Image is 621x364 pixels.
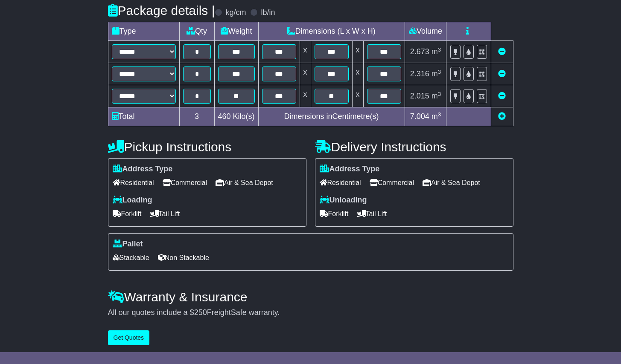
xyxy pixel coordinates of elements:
[214,22,258,41] td: Weight
[261,8,275,17] label: lb/in
[352,63,363,85] td: x
[225,8,246,17] label: kg/cm
[315,140,513,154] h4: Delivery Instructions
[410,112,429,121] span: 7.004
[108,107,179,126] td: Total
[498,112,506,121] a: Add new item
[438,69,441,75] sup: 3
[214,107,258,126] td: Kilo(s)
[352,41,363,63] td: x
[150,207,180,220] span: Tail Lift
[438,111,441,118] sup: 3
[320,176,361,189] span: Residential
[113,251,149,264] span: Stackable
[357,207,387,220] span: Tail Lift
[431,112,441,121] span: m
[410,69,429,78] span: 2.316
[163,176,207,189] span: Commercial
[113,207,142,220] span: Forklift
[258,107,405,126] td: Dimensions in Centimetre(s)
[179,22,214,41] td: Qty
[431,92,441,100] span: m
[410,92,429,100] span: 2.015
[113,165,173,174] label: Address Type
[423,176,480,189] span: Air & Sea Depot
[108,290,513,304] h4: Warranty & Insurance
[108,330,150,345] button: Get Quotes
[352,85,363,107] td: x
[320,207,349,220] span: Forklift
[431,47,441,56] span: m
[258,22,405,41] td: Dimensions (L x W x H)
[158,251,209,264] span: Non Stackable
[108,3,215,17] h4: Package details |
[498,47,506,56] a: Remove this item
[113,196,152,205] label: Loading
[194,308,207,317] span: 250
[410,47,429,56] span: 2.673
[218,112,231,121] span: 460
[498,69,506,78] a: Remove this item
[498,92,506,100] a: Remove this item
[108,308,513,318] div: All our quotes include a $ FreightSafe warranty.
[108,140,306,154] h4: Pickup Instructions
[179,107,214,126] td: 3
[320,165,380,174] label: Address Type
[300,41,311,63] td: x
[320,196,367,205] label: Unloading
[438,46,441,53] sup: 3
[405,22,446,41] td: Volume
[431,69,441,78] span: m
[113,240,143,249] label: Pallet
[113,176,154,189] span: Residential
[370,176,414,189] span: Commercial
[300,85,311,107] td: x
[108,22,179,41] td: Type
[216,176,273,189] span: Air & Sea Depot
[438,91,441,97] sup: 3
[300,63,311,85] td: x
